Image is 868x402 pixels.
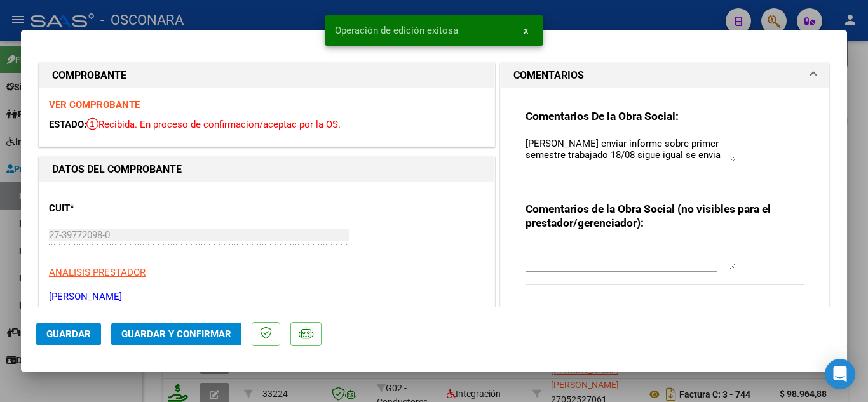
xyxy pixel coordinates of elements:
[513,19,538,42] button: x
[501,63,829,88] mat-expansion-panel-header: COMENTARIOS
[524,25,528,36] span: x
[36,323,101,345] button: Guardar
[526,110,679,123] strong: Comentarios De la Obra Social:
[526,203,771,229] strong: Comentarios de la Obra Social (no visibles para el prestador/gerenciador):
[49,267,146,278] span: ANALISIS PRESTADOR
[86,119,341,130] span: Recibida. En proceso de confirmacion/aceptac por la OS.
[335,24,458,37] span: Operación de edición exitosa
[121,328,231,340] span: Guardar y Confirmar
[52,163,182,175] strong: DATOS DEL COMPROBANTE
[111,323,241,345] button: Guardar y Confirmar
[825,359,855,389] div: Open Intercom Messenger
[513,68,584,83] h1: COMENTARIOS
[46,328,91,340] span: Guardar
[49,119,86,130] span: ESTADO:
[52,69,126,81] strong: COMPROBANTE
[49,201,180,216] p: CUIT
[49,290,485,304] p: [PERSON_NAME]
[49,99,140,111] a: VER COMPROBANTE
[501,88,829,318] div: COMENTARIOS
